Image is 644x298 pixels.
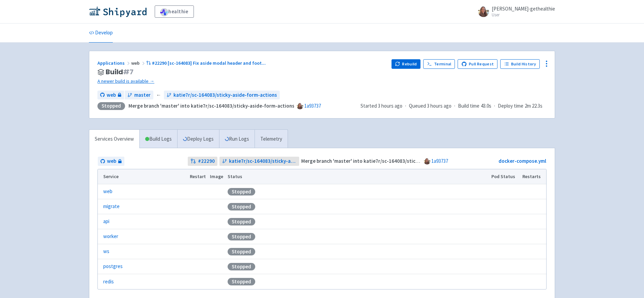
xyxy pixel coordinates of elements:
[107,91,116,99] span: web
[219,130,255,148] a: Run Logs
[187,169,208,184] th: Restart
[304,103,321,109] a: 1a93737
[106,68,134,76] span: Build
[89,6,147,17] img: Shipyard logo
[499,158,546,164] a: docker-compose.yml
[164,91,280,100] a: katie7r/sc-164083/sticky-aside-form-actions
[255,130,288,148] a: Telemetry
[188,157,217,166] a: #22290
[228,188,255,195] div: Stopped
[103,248,109,255] a: ws
[228,248,255,255] div: Stopped
[103,188,112,195] a: web
[140,130,177,148] a: Build Logs
[155,5,194,18] a: healthie
[458,102,479,110] span: Build time
[103,278,114,286] a: redis
[103,218,109,225] a: api
[474,6,555,17] a: [PERSON_NAME]-gethealthie User
[134,91,151,99] span: master
[378,103,402,109] time: 3 hours ago
[97,77,386,85] a: A newer build is available →
[89,23,113,43] a: Develop
[156,91,161,99] span: ←
[173,91,277,99] span: katie7r/sc-164083/sticky-aside-form-actions
[98,169,187,184] th: Service
[125,91,153,100] a: master
[152,60,266,66] span: #22290 [sc-164083] Fix aside modal header and foot ...
[103,203,120,210] a: migrate
[98,157,124,166] a: web
[131,60,146,66] span: web
[97,91,124,100] a: web
[361,102,547,110] div: · · ·
[228,263,255,270] div: Stopped
[89,130,139,148] a: Services Overview
[492,5,555,12] span: [PERSON_NAME]-gethealthie
[226,169,489,184] th: Status
[409,103,451,109] span: Queued
[458,59,497,69] a: Pull Request
[498,102,523,110] span: Deploy time
[431,158,448,164] a: 1a93737
[361,103,402,109] span: Started
[500,59,540,69] a: Build History
[525,102,542,110] span: 2m 22.3s
[423,59,455,69] a: Terminal
[481,102,491,110] span: 43.0s
[301,158,467,164] strong: Merge branch 'master' into katie7r/sc-164083/sticky-aside-form-actions
[123,67,134,77] span: # 7
[228,203,255,210] div: Stopped
[427,103,451,109] time: 3 hours ago
[228,278,255,285] div: Stopped
[103,263,123,270] a: postgres
[198,157,215,165] strong: # 22290
[103,233,118,240] a: worker
[107,157,116,165] span: web
[520,169,546,184] th: Restarts
[128,103,294,109] strong: Merge branch 'master' into katie7r/sc-164083/sticky-aside-form-actions
[228,233,255,240] div: Stopped
[228,218,255,225] div: Stopped
[489,169,520,184] th: Pod Status
[392,59,421,69] button: Rebuild
[97,102,125,110] div: Stopped
[492,13,555,17] small: User
[177,130,219,148] a: Deploy Logs
[97,60,131,66] a: Applications
[229,157,297,165] span: katie7r/sc-164083/sticky-aside-form-actions
[208,169,226,184] th: Image
[219,157,300,166] a: katie7r/sc-164083/sticky-aside-form-actions
[146,60,267,66] a: #22290 [sc-164083] Fix aside modal header and foot...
